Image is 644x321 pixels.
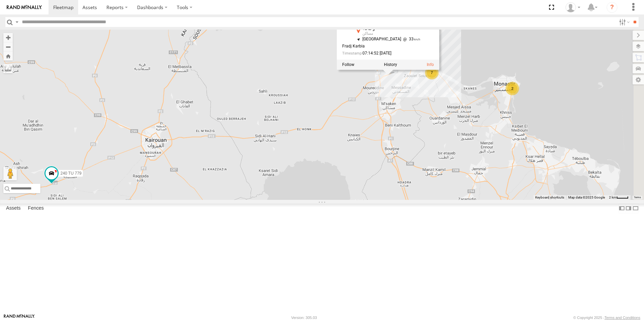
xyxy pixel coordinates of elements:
label: Search Query [14,17,20,27]
label: Map Settings [633,75,644,84]
div: Version: 305.03 [291,316,317,320]
button: Drag Pegman onto the map to open Street View [3,167,17,180]
span: 33 [401,37,420,41]
div: Fradj Karbia [342,44,420,49]
a: View Asset Details [427,63,434,67]
div: 2 [506,82,519,95]
i: ? [607,2,617,13]
button: Map Scale: 2 km per 32 pixels [607,195,631,200]
div: Nejah Benkhalifa [563,2,583,12]
button: Keyboard shortcuts [535,195,564,200]
label: Hide Summary Table [632,204,639,213]
div: Date/time of location update [342,51,420,56]
label: Realtime tracking of Asset [342,63,354,67]
div: 7 [425,66,439,79]
div: © Copyright 2025 - [573,316,640,320]
a: Visit our Website [4,314,35,321]
label: Measure [3,64,13,73]
span: [GEOGRAPHIC_DATA] [362,37,401,41]
span: 240 TU 779 [60,171,82,176]
span: Map data ©2025 Google [568,195,605,199]
button: Zoom in [3,33,13,42]
label: View Asset History [384,63,397,67]
button: Zoom Home [3,51,13,61]
a: Terms [634,196,641,199]
div: مساكن [362,32,420,36]
label: Search Filter Options [616,17,631,27]
label: Fences [25,204,47,213]
span: 2 km [609,195,616,199]
a: Terms and Conditions [605,316,640,320]
label: Dock Summary Table to the Left [618,204,625,213]
label: Assets [3,204,24,213]
button: Zoom out [3,42,13,51]
label: Dock Summary Table to the Right [625,204,632,213]
img: rand-logo.svg [7,5,42,10]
